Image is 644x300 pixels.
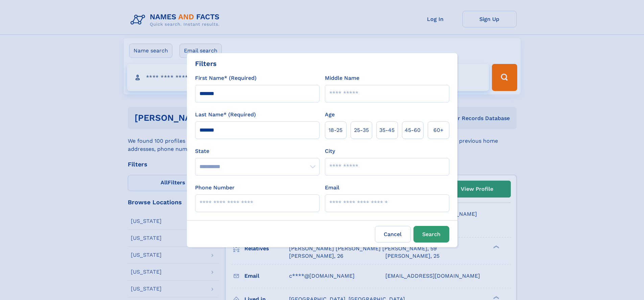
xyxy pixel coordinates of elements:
span: 45‑60 [405,126,421,134]
label: City [325,147,335,155]
label: First Name* (Required) [195,74,257,82]
label: Phone Number [195,184,235,192]
label: Last Name* (Required) [195,111,256,119]
label: Age [325,111,335,119]
span: 25‑35 [354,126,369,134]
span: 18‑25 [329,126,342,134]
span: 60+ [433,126,444,134]
label: Cancel [375,226,411,243]
div: Filters [195,59,217,69]
span: 35‑45 [379,126,395,134]
label: Email [325,184,339,192]
button: Search [413,226,449,243]
label: Middle Name [325,74,359,82]
label: State [195,147,319,155]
